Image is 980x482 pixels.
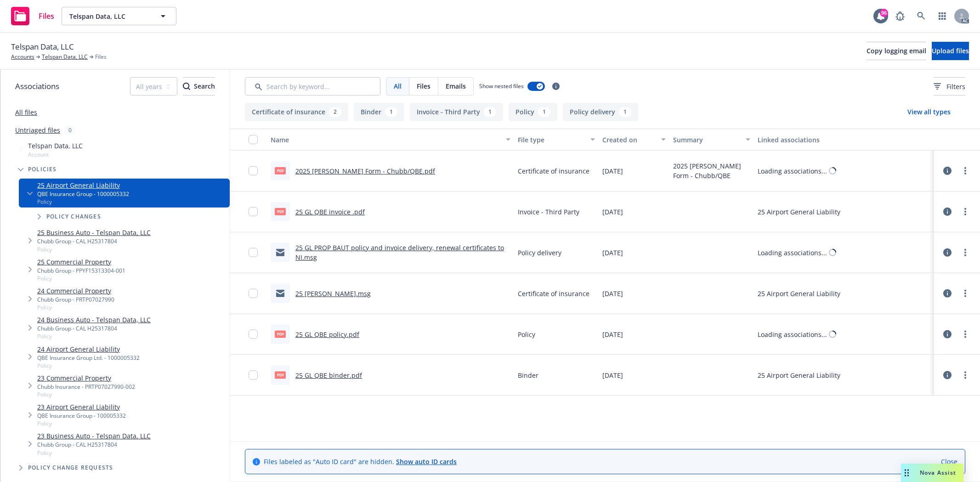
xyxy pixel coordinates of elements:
div: Loading associations... [758,166,827,176]
div: 25 Airport General Liability [758,370,840,380]
div: Chubb Group - PPYF15313304-001 [37,267,125,275]
span: [DATE] [602,289,623,298]
span: Policy change requests [28,465,113,471]
input: Toggle Row Selected [249,289,258,298]
div: QBE Insurance Group - 1000005332 [37,190,129,198]
span: Policy [37,449,151,457]
div: 25 Airport General Liability [758,207,840,217]
span: Files [39,12,54,20]
span: Copy logging email [867,46,926,55]
button: Binder [354,103,404,121]
button: Summary [669,129,754,151]
span: Policies [28,167,57,172]
div: Chubb Group - PRTP07027990 [37,296,114,303]
span: [DATE] [602,207,623,217]
input: Toggle Row Selected [249,330,258,339]
div: 25 Airport General Liability [758,289,840,298]
button: Copy logging email [867,42,926,60]
a: 23 Commercial Property [37,373,135,383]
a: more [960,247,971,258]
span: All [394,81,402,91]
a: more [960,370,971,381]
button: View all types [893,103,965,121]
div: Search [183,78,215,95]
div: 1 [484,107,496,117]
button: Name [267,129,514,151]
svg: Search [183,83,190,90]
a: 24 Airport General Liability [37,344,140,354]
span: Associations [15,80,59,92]
a: 24 Business Auto - Telspan Data, LLC [37,315,151,325]
span: Policy [37,420,126,427]
a: 25 Airport General Liability [37,180,129,190]
span: Upload files [932,46,969,55]
input: Search by keyword... [245,77,380,95]
span: pdf [275,167,286,174]
button: Created on [599,129,669,151]
input: Toggle Row Selected [249,207,258,216]
span: Filters [934,82,965,91]
div: Chubb Group - CAL H25317804 [37,441,151,448]
span: Policy changes [46,214,101,219]
a: Show auto ID cards [396,457,457,466]
a: 25 Business Auto - Telspan Data, LLC [37,228,151,237]
a: 25 GL QBE invoice .pdf [295,207,365,216]
button: Invoice - Third Party [410,103,503,121]
div: 1 [538,107,550,117]
div: Chubb Group - CAL H25317804 [37,325,151,332]
div: Name [271,135,500,145]
a: Accounts [11,53,34,61]
span: Policy [37,332,151,340]
a: Untriaged files [15,125,60,135]
div: Linked associations [758,135,930,145]
span: [DATE] [602,248,623,258]
div: Created on [602,135,656,145]
span: Show nested files [479,82,524,90]
div: Loading associations... [758,330,827,339]
div: 0 [64,125,76,135]
a: 23 Business Auto - Telspan Data, LLC [37,431,151,441]
span: [DATE] [602,330,623,339]
button: SearchSearch [183,77,215,95]
div: 96 [880,9,888,17]
a: All files [15,108,37,117]
button: Telspan Data, LLC [62,7,176,25]
a: more [960,165,971,176]
span: [DATE] [602,370,623,380]
input: Toggle Row Selected [249,248,258,257]
div: 1 [385,107,397,117]
span: Policy [518,330,535,339]
span: Policy [37,246,151,253]
div: Chubb Group - CAL H25317804 [37,237,151,245]
a: more [960,329,971,340]
span: pdf [275,371,286,378]
div: File type [518,135,585,145]
div: 2 [329,107,341,117]
a: 25 Commercial Property [37,257,125,267]
button: Nova Assist [901,464,963,482]
a: 25 GL PROP BAUT policy and invoice delivery, renewal certificates to NI.msg [295,243,504,262]
span: Invoice - Third Party [518,207,579,217]
a: Switch app [933,7,952,25]
div: QBE Insurance Group Ltd. - 1000005332 [37,354,140,362]
a: 24 Commercial Property [37,286,114,296]
a: Close [941,457,957,466]
a: 25 GL QBE binder.pdf [295,371,362,380]
div: 1 [619,107,631,117]
span: [DATE] [602,166,623,176]
span: Policy [37,275,125,282]
a: 25 GL QBE policy.pdf [295,330,359,339]
span: Emails [446,81,466,91]
div: QBE Insurance Group - 100005332 [37,412,126,420]
span: Files [95,53,107,61]
span: Files [417,81,431,91]
button: Policy [509,103,557,121]
input: Toggle Row Selected [249,370,258,380]
a: Report a Bug [891,7,909,25]
span: pdf [275,331,286,337]
a: 25 [PERSON_NAME].msg [295,289,371,298]
span: Filters [946,82,965,91]
span: Policy [37,391,135,398]
span: Account [28,151,83,158]
span: pdf [275,208,286,215]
